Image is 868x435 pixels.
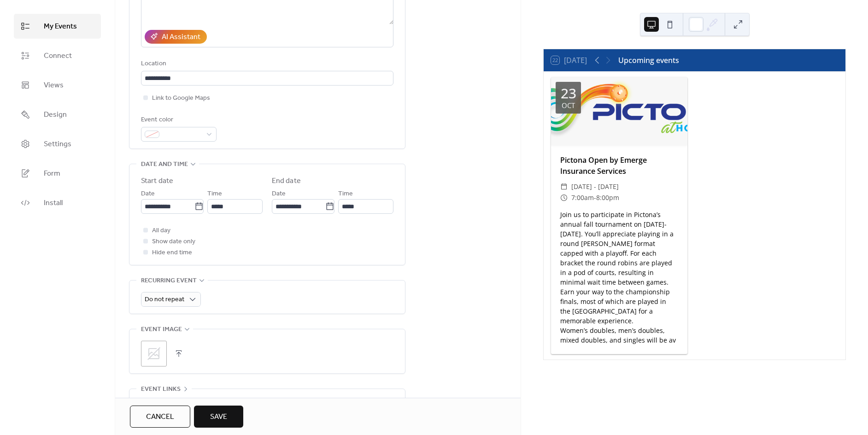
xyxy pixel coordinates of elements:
a: Install [14,190,101,215]
span: 7:00am [571,192,594,203]
button: AI Assistant [145,30,207,44]
div: ​ [560,192,568,203]
span: Recurring event [141,275,197,286]
a: Views [14,73,101,97]
div: Oct [562,102,575,109]
span: Connect [44,51,72,62]
span: Install [44,198,63,209]
span: - [594,192,596,203]
a: My Events [14,14,101,39]
div: 23 [561,86,576,100]
div: ; [141,341,167,366]
div: ​ [560,181,568,192]
button: Save [194,406,243,428]
span: Date [141,189,155,200]
button: Cancel [130,406,190,428]
span: Link to Google Maps [152,93,210,104]
span: My Events [44,21,77,32]
span: Event links [141,384,181,395]
span: Cancel [146,412,174,423]
span: Do not repeat [145,293,184,306]
a: Settings [14,132,101,156]
span: Date [272,189,286,200]
span: Settings [44,139,71,150]
span: Date and time [141,159,188,170]
div: End date [272,176,301,187]
span: Form [44,168,60,179]
span: Time [338,189,353,200]
a: Connect [14,43,101,68]
span: Design [44,109,67,120]
div: ••• [129,389,405,408]
div: Location [141,58,392,69]
span: Event image [141,324,182,335]
div: Pictona Open by Emerge Insurance Services [551,155,687,177]
span: 8:00pm [596,192,619,203]
div: Join us to participate in Pictona’s annual fall tournament on [DATE]-[DATE]. You’ll appreciate pl... [551,210,687,345]
div: Start date [141,176,173,187]
div: Event color [141,114,215,126]
div: Upcoming events [618,55,679,66]
span: All day [152,225,170,236]
span: Save [210,412,227,423]
span: Hide end time [152,247,192,258]
span: Show date only [152,236,195,247]
a: Design [14,102,101,127]
div: AI Assistant [162,32,200,43]
a: Form [14,161,101,186]
span: Time [207,189,222,200]
span: [DATE] - [DATE] [571,181,619,192]
span: Views [44,80,64,91]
